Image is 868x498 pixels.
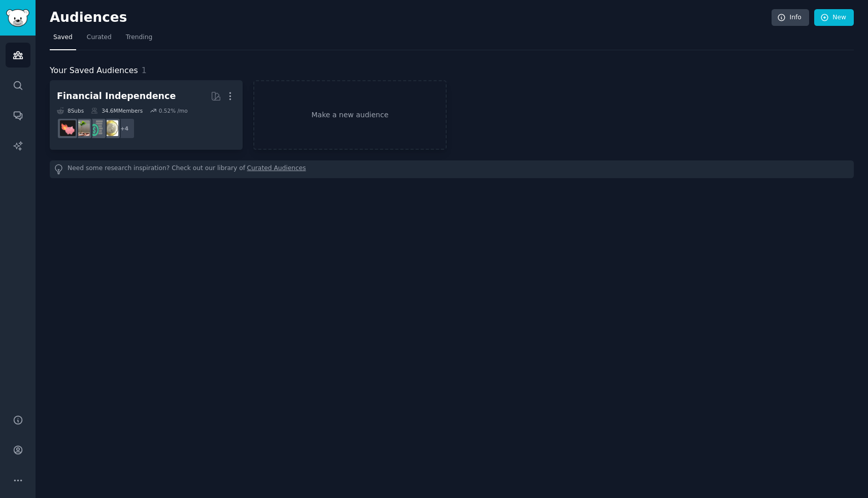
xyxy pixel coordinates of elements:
a: Financial Independence8Subs34.6MMembers0.52% /mo+4UKPersonalFinanceFinancialPlanningFirefatFIRE [50,80,243,150]
div: 0.52 % /mo [159,107,188,114]
a: Curated [83,29,115,50]
a: Info [772,9,809,26]
a: Trending [122,29,156,50]
img: fatFIRE [60,120,76,136]
img: FinancialPlanning [88,120,104,136]
div: Financial Independence [57,90,176,103]
img: Fire [74,120,90,136]
a: Curated Audiences [247,164,306,175]
div: + 4 [114,118,135,139]
img: UKPersonalFinance [103,120,118,136]
span: Saved [53,33,73,42]
div: Need some research inspiration? Check out our library of [50,160,854,178]
a: Saved [50,29,76,50]
img: GummySearch logo [6,9,29,27]
div: 34.6M Members [91,107,143,114]
span: Your Saved Audiences [50,64,138,77]
div: 8 Sub s [57,107,84,114]
span: Trending [126,33,152,42]
span: 1 [142,65,147,75]
h2: Audiences [50,10,772,26]
span: Curated [87,33,112,42]
a: Make a new audience [253,80,446,150]
a: New [814,9,854,26]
